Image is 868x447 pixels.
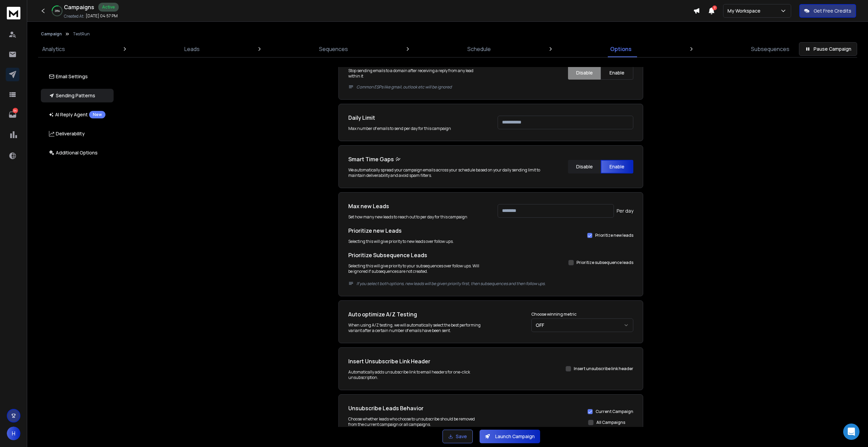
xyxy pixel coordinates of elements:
[41,70,114,83] button: Email Settings
[6,108,19,121] a: 64
[7,427,20,440] button: H
[55,9,60,13] p: 29 %
[814,7,851,14] p: Get Free Credits
[751,45,789,53] p: Subsequences
[319,45,348,53] p: Sequences
[98,3,119,12] div: Active
[799,42,857,56] button: Pause Campaign
[712,5,717,10] span: 7
[184,45,200,53] p: Leads
[568,66,601,80] button: Disable
[64,3,94,11] h1: Campaigns
[49,73,88,80] p: Email Settings
[41,31,62,37] button: Campaign
[180,41,204,57] a: Leads
[42,45,65,53] p: Analytics
[467,45,491,53] p: Schedule
[843,424,859,440] div: Open Intercom Messenger
[315,41,352,57] a: Sequences
[606,41,636,57] a: Options
[348,68,484,90] p: Stop sending emails to a domain after receiving a reply from any lead within it
[747,41,794,57] a: Subsequences
[610,45,632,53] p: Options
[799,4,856,18] button: Get Free Credits
[38,41,69,57] a: Analytics
[463,41,495,57] a: Schedule
[7,7,20,19] img: logo
[64,14,84,19] p: Created At:
[86,13,118,19] p: [DATE] 04:57 PM
[601,66,633,80] button: Enable
[13,108,18,113] p: 64
[728,7,763,14] p: My Workspace
[73,31,90,37] p: TestRun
